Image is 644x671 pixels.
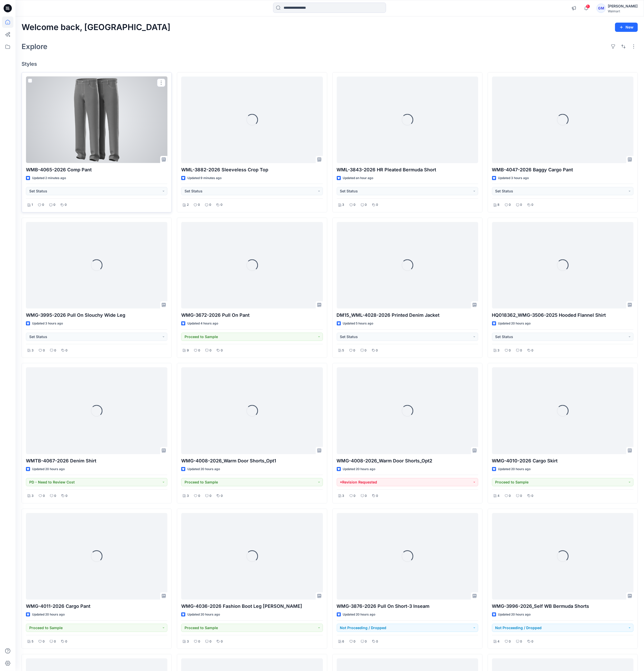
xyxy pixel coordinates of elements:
p: 0 [365,493,367,499]
p: Updated 3 hours ago [32,321,63,326]
h2: Explore [22,42,47,51]
p: WMG-3672-2026 Pull On Pant [181,312,323,319]
p: 0 [509,639,511,644]
p: WMG-3876-2026 Pull On Short-3 Inseam [337,603,478,610]
p: 3 [32,348,34,353]
p: 0 [198,493,200,499]
p: 4 [498,493,500,499]
div: Walmart [608,9,638,13]
p: 3 [32,493,34,499]
p: 0 [54,493,56,499]
p: Updated 20 hours ago [498,467,531,472]
p: 0 [365,639,367,644]
p: Updated 3 hours ago [498,175,529,181]
p: 0 [198,348,200,353]
p: Updated 20 hours ago [343,467,376,472]
p: 0 [376,348,378,353]
p: 0 [520,202,522,208]
p: 0 [365,202,367,208]
p: Updated 5 hours ago [343,321,373,326]
p: 0 [209,493,212,499]
p: WMB-4065-2026 Comp Pant [26,166,167,173]
p: 0 [376,639,378,644]
p: 0 [353,348,355,353]
p: 0 [220,202,223,208]
p: DM15_WML-4028-2026 Printed Denim Jacket [337,312,478,319]
p: WML-3882-2026 Sleeveless Crop Top [181,166,323,173]
p: 0 [365,348,367,353]
p: 0 [221,639,223,644]
span: 1 [586,4,590,8]
p: WMG-4008-2026_Warm Door Shorts_Opt1 [181,457,323,464]
p: WMG-3996-2026_Self WB Bermuda Shorts [492,603,633,610]
p: 0 [520,348,522,353]
p: 0 [54,639,56,644]
p: 0 [42,202,44,208]
p: 8 [498,202,500,208]
p: Updated 20 hours ago [498,612,531,617]
p: 3 [187,493,189,499]
p: 0 [354,202,356,208]
p: 0 [54,348,56,353]
p: 0 [198,202,200,208]
p: 0 [520,639,522,644]
p: 0 [43,348,45,353]
p: 0 [221,348,223,353]
p: 3 [498,348,500,353]
p: 3 [187,639,189,644]
p: 0 [221,493,223,499]
p: 6 [342,639,344,644]
p: 0 [354,639,356,644]
p: 0 [209,202,211,208]
p: 0 [65,348,68,353]
p: WMG-4011-2026 Cargo Pant [26,603,167,610]
p: Updated 20 hours ago [343,612,376,617]
p: 4 [498,639,500,644]
p: Updated 20 hours ago [187,612,220,617]
p: HQ018362_WMG-3506-2025 Hooded Flannel Shirt [492,312,633,319]
button: New [615,23,638,32]
p: 0 [65,639,67,644]
p: 0 [53,202,55,208]
p: Updated 9 minutes ago [187,175,222,181]
p: 0 [532,639,534,644]
p: 1 [32,202,33,208]
p: 0 [509,348,511,353]
p: 0 [509,202,511,208]
p: 0 [532,202,534,208]
p: WML-3843-2026 HR Pleated Bermuda Short [337,166,478,173]
p: Updated 20 hours ago [498,321,531,326]
h2: Welcome back, [GEOGRAPHIC_DATA] [22,23,170,32]
p: 0 [376,493,378,499]
p: 0 [209,639,212,644]
p: 9 [187,348,189,353]
p: Updated 20 hours ago [187,467,220,472]
p: 0 [532,348,534,353]
p: Updated 20 hours ago [32,612,65,617]
p: Updated 4 hours ago [187,321,218,326]
p: 0 [43,493,45,499]
p: 0 [43,639,45,644]
p: 3 [342,493,344,499]
p: 0 [65,202,67,208]
p: 0 [532,493,534,499]
p: 5 [32,639,33,644]
p: 0 [65,493,68,499]
div: [PERSON_NAME] [608,3,638,9]
div: GM [597,4,606,13]
p: Updated 20 hours ago [32,467,65,472]
p: Updated 2 minutes ago [32,175,66,181]
p: 0 [509,493,511,499]
p: 0 [520,493,522,499]
a: WMB-4065-2026 Comp Pant [26,77,167,163]
p: 0 [209,348,212,353]
p: WMG-3995-2026 Pull On Slouchy Wide Leg [26,312,167,319]
p: Updated an hour ago [343,175,373,181]
p: 3 [342,202,344,208]
p: WMG-4008-2026_Warm Door Shorts_Opt2 [337,457,478,464]
p: WMG-4010-2026 Cargo Skirt [492,457,633,464]
p: WMTB-4067-2026 Denim Shirt [26,457,167,464]
p: 5 [342,348,344,353]
h4: Styles [22,61,638,67]
p: 0 [198,639,200,644]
